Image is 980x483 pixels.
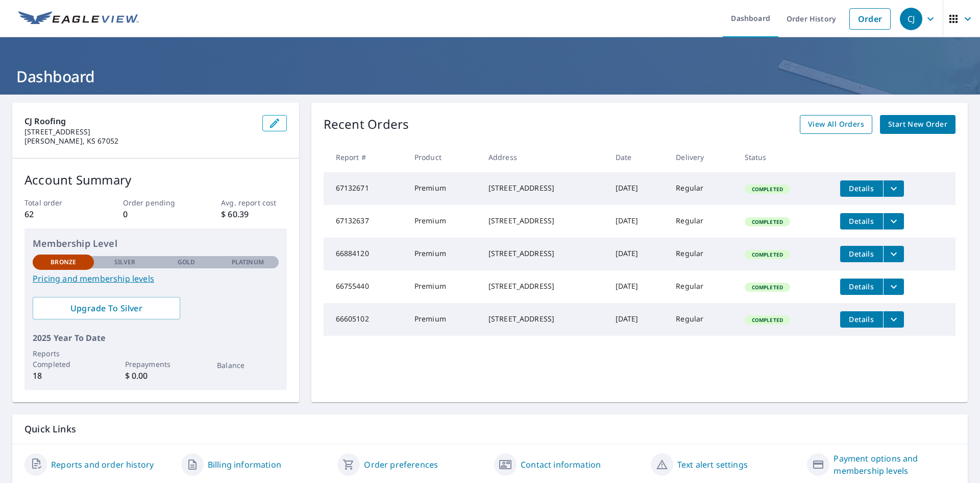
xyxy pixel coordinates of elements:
th: Delivery [668,142,736,172]
p: 18 [33,370,94,382]
p: 0 [123,208,188,220]
p: Prepayments [125,359,186,370]
span: Details [846,249,877,259]
p: $ 60.39 [221,208,286,220]
p: 2025 Year To Date [33,332,279,344]
h1: Dashboard [12,66,968,87]
span: Completed [746,186,789,193]
button: filesDropdownBtn-67132671 [883,180,904,197]
a: Order preferences [364,458,438,471]
th: Report # [324,142,406,172]
button: detailsBtn-67132637 [840,213,883,229]
td: Regular [668,172,736,205]
th: Address [480,142,607,172]
a: Pricing and membership levels [33,272,279,285]
button: filesDropdownBtn-66884120 [883,246,904,262]
span: View All Orders [808,118,864,131]
div: [STREET_ADDRESS] [488,183,599,193]
a: Order [849,8,891,30]
p: Membership Level [33,237,279,250]
span: Start New Order [888,118,947,131]
p: Gold [178,258,195,267]
td: Regular [668,205,736,238]
a: Start New Order [880,115,955,134]
td: Premium [406,270,480,303]
a: Upgrade To Silver [33,297,180,319]
td: Premium [406,172,480,205]
span: Completed [746,316,789,324]
p: CJ Roofing [24,115,254,127]
th: Product [406,142,480,172]
img: EV Logo [18,11,139,27]
td: [DATE] [607,303,668,336]
a: Payment options and membership levels [834,452,955,477]
button: detailsBtn-67132671 [840,180,883,197]
td: 66605102 [324,303,406,336]
button: detailsBtn-66755440 [840,279,883,295]
p: Balance [217,360,278,371]
span: Completed [746,251,789,258]
td: [DATE] [607,205,668,238]
a: Contact information [521,458,601,471]
p: [STREET_ADDRESS] [24,127,254,136]
p: Recent Orders [324,115,409,134]
button: detailsBtn-66605102 [840,311,883,328]
td: 66884120 [324,238,406,270]
a: View All Orders [800,115,872,134]
td: Regular [668,238,736,270]
span: Details [846,216,877,226]
div: [STREET_ADDRESS] [488,281,599,291]
button: filesDropdownBtn-67132637 [883,213,904,229]
p: Platinum [232,258,264,267]
p: Quick Links [24,423,955,435]
button: filesDropdownBtn-66605102 [883,311,904,328]
button: filesDropdownBtn-66755440 [883,279,904,295]
td: Premium [406,205,480,238]
p: Total order [24,197,90,208]
td: [DATE] [607,172,668,205]
td: [DATE] [607,270,668,303]
td: Regular [668,270,736,303]
div: [STREET_ADDRESS] [488,248,599,259]
td: 67132671 [324,172,406,205]
th: Status [737,142,832,172]
p: Account Summary [24,171,287,189]
p: 62 [24,208,90,220]
div: [STREET_ADDRESS] [488,314,599,324]
div: [STREET_ADDRESS] [488,216,599,226]
td: Premium [406,238,480,270]
p: Reports Completed [33,348,94,370]
span: Details [846,314,877,324]
span: Details [846,282,877,291]
p: Avg. report cost [221,197,286,208]
button: detailsBtn-66884120 [840,246,883,262]
p: $ 0.00 [125,370,186,382]
span: Details [846,183,877,193]
p: Bronze [51,258,76,267]
td: 67132637 [324,205,406,238]
td: 66755440 [324,270,406,303]
a: Text alert settings [677,458,748,471]
td: Premium [406,303,480,336]
span: Upgrade To Silver [41,303,172,314]
a: Reports and order history [51,458,154,471]
td: [DATE] [607,238,668,270]
td: Regular [668,303,736,336]
a: Billing information [208,458,281,471]
p: Silver [114,258,136,267]
span: Completed [746,284,789,291]
p: [PERSON_NAME], KS 67052 [24,136,254,146]
div: CJ [900,8,922,30]
p: Order pending [123,197,188,208]
span: Completed [746,218,789,225]
th: Date [607,142,668,172]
